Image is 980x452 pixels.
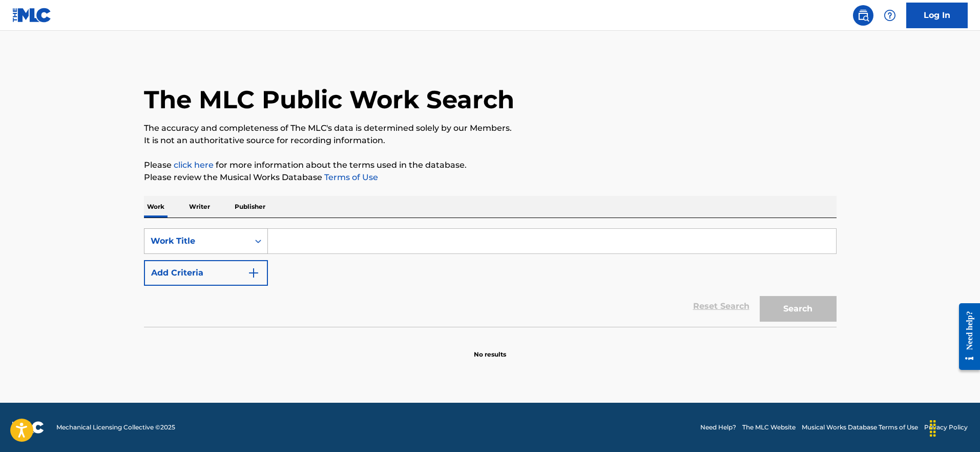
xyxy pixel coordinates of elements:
img: search [857,9,869,22]
iframe: Chat Widget [929,403,980,452]
span: Mechanical Licensing Collective © 2025 [56,423,175,432]
h1: The MLC Public Work Search [144,84,514,115]
form: Search Form [144,228,837,327]
a: click here [174,160,214,170]
img: logo [12,421,44,434]
img: 9d2ae6d4665cec9f34b9.svg [247,267,260,279]
p: It is not an authoritative source for recording information. [144,134,837,147]
p: Please for more information about the terms used in the database. [144,159,837,171]
a: The MLC Website [742,423,796,432]
p: No results [474,338,506,359]
a: Public Search [853,5,873,26]
div: Drag [925,413,941,444]
div: Help [880,5,900,26]
div: Work Title [151,235,243,247]
img: help [884,9,896,22]
a: Need Help? [700,423,736,432]
iframe: Resource Center [951,295,980,378]
p: Publisher [232,196,268,218]
p: Writer [186,196,213,218]
a: Musical Works Database Terms of Use [802,423,918,432]
button: Add Criteria [144,260,268,286]
a: Log In [906,3,968,28]
p: Work [144,196,168,218]
a: Privacy Policy [924,423,968,432]
a: Terms of Use [322,172,378,182]
img: MLC Logo [12,8,52,23]
p: The accuracy and completeness of The MLC's data is determined solely by our Members. [144,122,837,134]
p: Please review the Musical Works Database [144,171,837,184]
